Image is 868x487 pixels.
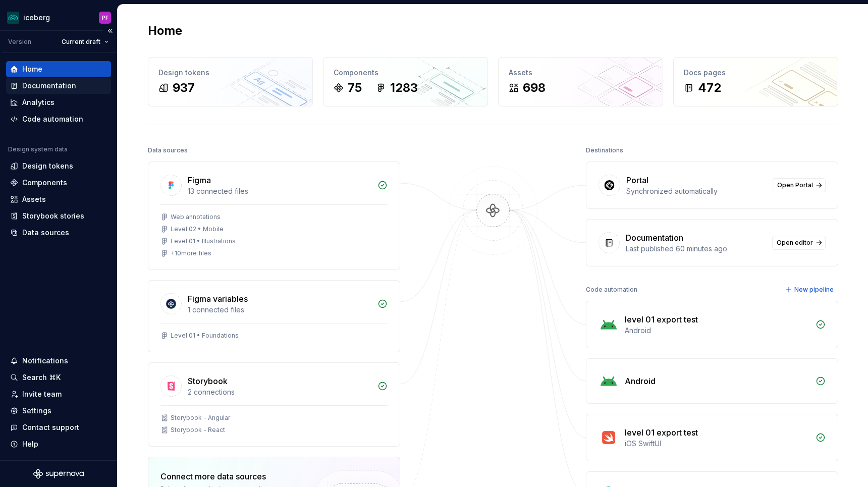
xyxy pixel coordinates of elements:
[148,280,400,352] a: Figma variables1 connected filesLevel 01 • Foundations
[188,293,248,305] div: Figma variables
[626,186,767,196] div: Synchronized automatically
[23,13,50,23] div: iceberg
[586,143,623,157] div: Destinations
[673,57,838,106] a: Docs pages472
[22,178,67,188] div: Components
[7,12,19,24] img: 418c6d47-6da6-4103-8b13-b5999f8989a1.png
[188,305,371,315] div: 1 connected files
[22,81,76,91] div: Documentation
[625,439,809,449] div: iOS SwiftUI
[6,61,111,77] a: Home
[22,422,79,432] div: Contact support
[626,232,683,244] div: Documentation
[6,353,111,369] button: Notifications
[625,375,656,387] div: Android
[22,114,83,124] div: Code automation
[6,175,111,191] a: Components
[6,94,111,111] a: Analytics
[626,174,648,186] div: Portal
[772,236,826,250] a: Open editor
[6,403,111,419] a: Settings
[625,326,809,336] div: Android
[22,372,61,383] div: Search ⌘K
[148,161,400,270] a: Figma13 connected filesWeb annotationsLevel 02 • MobileLevel 01 • Illustrations+10more files
[57,35,113,49] button: Current draft
[523,80,546,96] div: 698
[171,332,239,340] div: Level 01 • Foundations
[148,23,182,39] h2: Home
[173,80,195,96] div: 937
[22,194,46,204] div: Assets
[148,57,313,106] a: Design tokens937
[509,68,653,78] div: Assets
[498,57,663,106] a: Assets698
[625,313,698,326] div: level 01 export test
[148,143,188,157] div: Data sources
[625,426,698,439] div: level 01 export test
[348,80,362,96] div: 75
[6,78,111,94] a: Documentation
[188,174,211,186] div: Figma
[148,362,400,447] a: Storybook2 connectionsStorybook - AngularStorybook - React
[171,225,224,233] div: Level 02 • Mobile
[6,436,111,452] button: Help
[794,286,834,294] span: New pipeline
[171,213,221,221] div: Web annotations
[22,356,68,366] div: Notifications
[6,111,111,127] a: Code automation
[6,208,111,224] a: Storybook stories
[22,389,62,399] div: Invite team
[22,439,38,449] div: Help
[6,386,111,402] a: Invite team
[777,181,813,189] span: Open Portal
[323,57,488,106] a: Components751283
[158,68,302,78] div: Design tokens
[698,80,721,96] div: 472
[160,470,297,482] div: Connect more data sources
[390,80,418,96] div: 1283
[62,38,100,46] span: Current draft
[22,228,69,238] div: Data sources
[6,158,111,174] a: Design tokens
[22,161,73,171] div: Design tokens
[33,469,84,479] svg: Supernova Logo
[188,375,228,387] div: Storybook
[334,68,477,78] div: Components
[8,145,68,153] div: Design system data
[102,14,108,22] div: PF
[22,64,42,74] div: Home
[22,406,51,416] div: Settings
[8,38,31,46] div: Version
[103,24,117,38] button: Collapse sidebar
[586,283,637,297] div: Code automation
[22,211,84,221] div: Storybook stories
[171,249,211,257] div: + 10 more files
[171,426,225,434] div: Storybook - React
[188,387,371,397] div: 2 connections
[171,414,230,422] div: Storybook - Angular
[6,369,111,386] button: Search ⌘K
[782,283,838,297] button: New pipeline
[777,239,813,247] span: Open editor
[773,178,826,192] a: Open Portal
[171,237,236,245] div: Level 01 • Illustrations
[626,244,766,254] div: Last published 60 minutes ago
[6,225,111,241] a: Data sources
[22,97,55,107] div: Analytics
[684,68,828,78] div: Docs pages
[188,186,371,196] div: 13 connected files
[6,419,111,436] button: Contact support
[6,191,111,207] a: Assets
[2,7,115,28] button: icebergPF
